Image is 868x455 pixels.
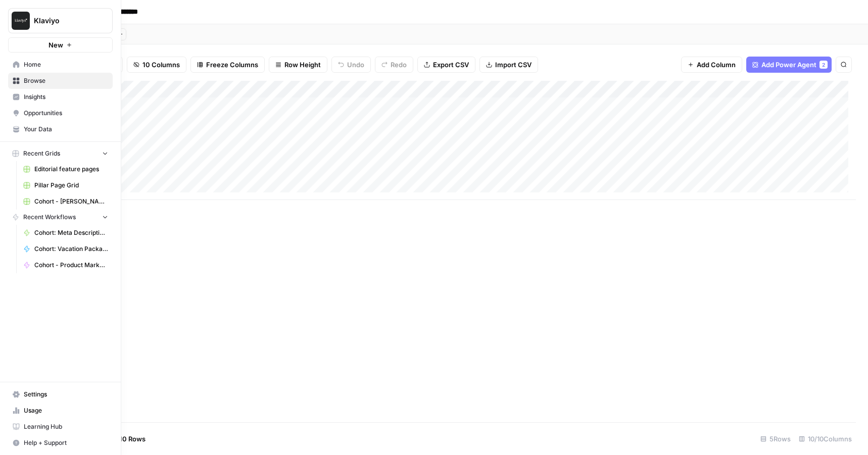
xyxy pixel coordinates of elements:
[8,435,113,451] button: Help + Support
[8,121,113,137] a: Your Data
[8,8,113,33] button: Workspace: Klaviyo
[23,149,60,158] span: Recent Grids
[284,60,321,70] span: Row Height
[8,402,113,419] a: Usage
[697,60,736,70] span: Add Column
[190,57,265,73] button: Freeze Columns
[822,61,825,69] span: 2
[761,60,816,70] span: Add Power Agent
[269,57,327,73] button: Row Height
[331,57,371,73] button: Undo
[795,431,856,447] div: 10/10 Columns
[24,76,108,85] span: Browse
[8,146,113,161] button: Recent Grids
[24,125,108,134] span: Your Data
[417,57,475,73] button: Export CSV
[24,60,108,69] span: Home
[433,60,469,70] span: Export CSV
[681,57,742,73] button: Add Column
[8,57,113,73] a: Home
[8,89,113,105] a: Insights
[24,390,108,399] span: Settings
[34,181,108,190] span: Pillar Page Grid
[19,257,113,273] a: Cohort - Product Marketing Insights ([PERSON_NAME])
[34,228,108,237] span: Cohort: Meta Description Test
[142,60,180,70] span: 10 Columns
[24,109,108,118] span: Opportunities
[19,161,113,177] a: Editorial feature pages
[391,60,407,70] span: Redo
[24,422,108,431] span: Learning Hub
[34,16,95,26] span: Klaviyo
[23,213,76,222] span: Recent Workflows
[8,105,113,121] a: Opportunities
[819,61,828,69] div: 2
[34,244,108,254] span: Cohort: Vacation Package Description ([PERSON_NAME])
[8,210,113,225] button: Recent Workflows
[756,431,795,447] div: 5 Rows
[479,57,538,73] button: Import CSV
[8,37,113,53] button: New
[34,197,108,206] span: Cohort - [PERSON_NAME] Sandbox - Event Creation
[347,60,364,70] span: Undo
[495,60,532,70] span: Import CSV
[12,12,30,30] img: Klaviyo Logo
[746,57,832,73] button: Add Power Agent2
[24,406,108,415] span: Usage
[34,261,108,270] span: Cohort - Product Marketing Insights ([PERSON_NAME])
[19,193,113,210] a: Cohort - [PERSON_NAME] Sandbox - Event Creation
[206,60,258,70] span: Freeze Columns
[375,57,413,73] button: Redo
[19,225,113,241] a: Cohort: Meta Description Test
[49,40,63,50] span: New
[127,57,186,73] button: 10 Columns
[24,438,108,447] span: Help + Support
[8,386,113,402] a: Settings
[105,434,146,444] span: Add 10 Rows
[19,241,113,257] a: Cohort: Vacation Package Description ([PERSON_NAME])
[8,73,113,89] a: Browse
[34,165,108,174] span: Editorial feature pages
[8,419,113,435] a: Learning Hub
[24,92,108,102] span: Insights
[19,177,113,193] a: Pillar Page Grid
